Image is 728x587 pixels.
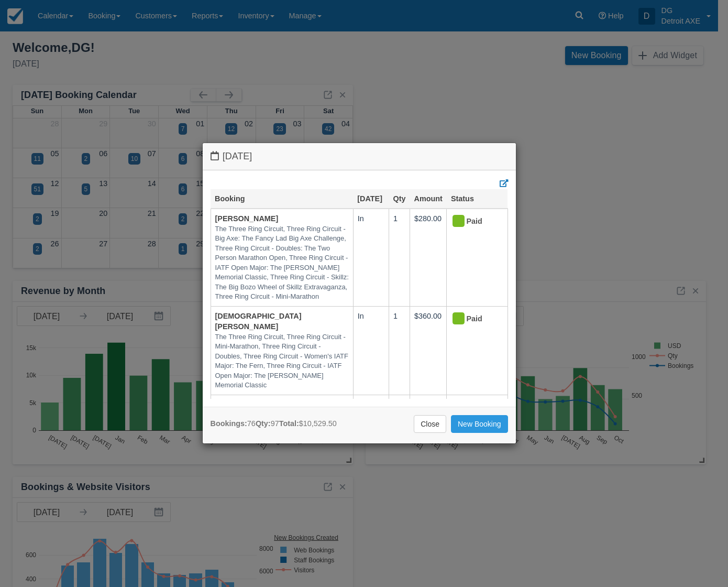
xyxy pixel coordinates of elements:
h4: [DATE] [211,151,508,162]
strong: Total: [279,419,299,428]
a: [PERSON_NAME] [215,214,279,223]
div: Paid [451,213,494,230]
td: 1 [389,395,410,453]
td: $200.00 [410,395,447,453]
a: New Booking [451,415,508,433]
a: Amount [414,194,443,203]
td: $280.00 [410,209,447,306]
td: $360.00 [410,306,447,395]
a: Close [414,415,446,433]
td: In [353,395,389,453]
td: In [353,209,389,306]
em: The Three Ring Circuit, Three Ring Circuit - Big Axe: The Fancy Lad Big Axe Challenge, Three Ring... [215,224,349,302]
strong: Bookings: [211,419,247,428]
a: Booking [215,194,245,203]
a: [DEMOGRAPHIC_DATA][PERSON_NAME] [215,312,302,331]
em: The Three Ring Circuit, Three Ring Circuit - Mini-Marathon, Three Ring Circuit - Doubles, Three R... [215,332,349,390]
td: In [353,306,389,395]
div: 76 97 $10,529.50 [211,418,337,429]
strong: Qty: [256,419,271,428]
a: [DATE] [357,194,382,203]
td: 1 [389,306,410,395]
div: Paid [451,311,494,328]
a: Status [451,194,474,203]
td: 1 [389,209,410,306]
a: Qty [393,194,406,203]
